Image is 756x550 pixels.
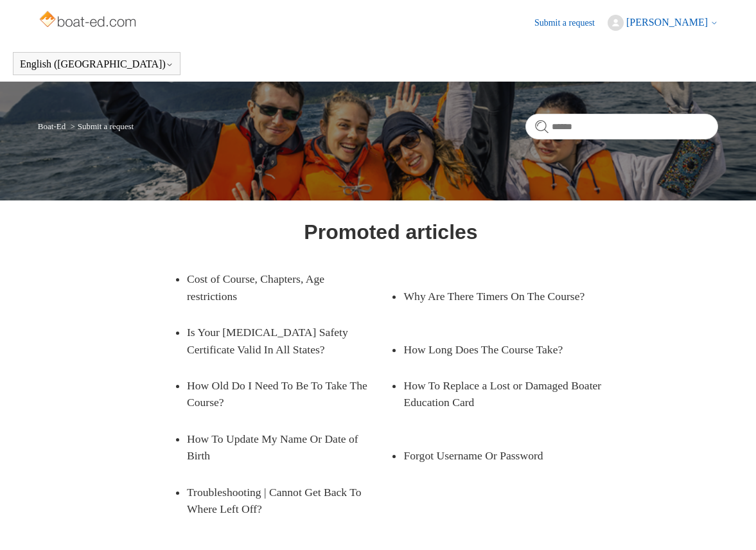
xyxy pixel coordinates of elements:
button: [PERSON_NAME] [608,15,718,31]
a: Why Are There Timers On The Course? [403,278,588,314]
a: How Old Do I Need To Be To Take The Course? [187,368,372,421]
li: Submit a request [67,121,134,131]
a: Cost of Course, Chapters, Age restrictions [187,261,372,314]
a: Troubleshooting | Cannot Get Back To Where Left Off? [187,474,391,528]
a: How To Replace a Lost or Damaged Boater Education Card [403,368,608,421]
h1: Promoted articles [304,217,477,247]
a: Is Your [MEDICAL_DATA] Safety Certificate Valid In All States? [187,314,391,368]
li: Boat-Ed [38,121,68,131]
a: Forgot Username Or Password [403,438,588,474]
a: How To Update My Name Or Date of Birth [187,421,372,474]
img: Boat-Ed Help Center home page [38,8,140,33]
button: English ([GEOGRAPHIC_DATA]) [20,58,173,70]
a: Submit a request [534,16,608,30]
span: [PERSON_NAME] [626,17,708,28]
input: Search [525,114,718,139]
a: How Long Does The Course Take? [403,332,588,368]
div: Live chat [713,507,746,540]
a: Boat-Ed [38,121,66,131]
